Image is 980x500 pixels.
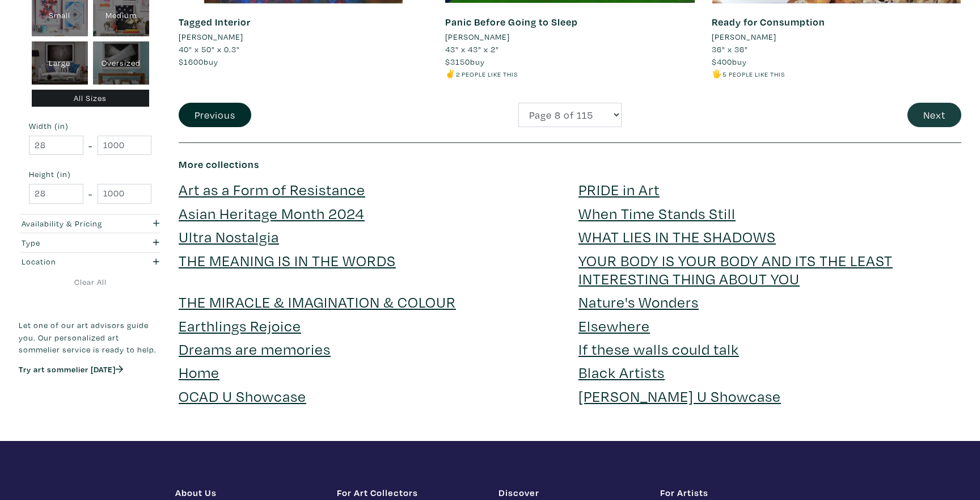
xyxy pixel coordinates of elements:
span: $1600 [179,56,204,67]
span: - [88,138,92,153]
a: [PERSON_NAME] [445,31,695,43]
a: Panic Before Going to Sleep [445,15,578,28]
div: Large [32,42,88,85]
p: Let one of our art advisors guide you. Our personalized art sommelier service is ready to help. [19,319,162,356]
a: Dreams are memories [179,339,331,359]
a: [PERSON_NAME] U Showcase [578,386,781,406]
a: [PERSON_NAME] [712,31,961,43]
li: ✌️ [445,68,695,80]
a: Try art sommelier [DATE] [19,364,123,375]
a: [PERSON_NAME] [179,31,428,43]
a: THE MEANING IS IN THE WORDS [179,250,396,270]
a: WHAT LIES IN THE SHADOWS [578,226,776,246]
span: - [88,186,92,201]
small: 5 people like this [723,70,785,78]
a: When Time Stands Still [578,203,736,223]
span: buy [445,56,485,67]
a: Art as a Form of Resistance [179,179,365,199]
li: [PERSON_NAME] [712,31,776,43]
li: 🖐️ [712,68,961,80]
a: PRIDE in Art [578,179,660,199]
a: Asian Heritage Month 2024 [179,203,365,223]
button: Location [19,253,162,271]
div: All Sizes [32,90,149,107]
small: Height (in) [29,171,151,179]
a: If these walls could talk [578,339,739,359]
span: 40" x 50" x 0.3" [179,44,240,54]
span: $3150 [445,56,470,67]
span: 43" x 43" x 2" [445,44,499,54]
div: Oversized [93,42,149,85]
button: Previous [179,103,251,127]
li: [PERSON_NAME] [445,31,510,43]
a: Ultra Nostalgia [179,226,279,246]
small: 2 people like this [456,70,518,78]
div: Type [22,237,121,249]
h1: For Art Collectors [337,487,481,498]
a: THE MIRACLE & IMAGINATION & COLOUR [179,292,456,312]
a: Clear All [19,276,162,289]
a: Ready for Consumption [712,15,825,28]
span: 36" x 36" [712,44,748,54]
button: Availability & Pricing [19,215,162,233]
small: Width (in) [29,123,151,131]
li: [PERSON_NAME] [179,31,243,43]
button: Type [19,234,162,253]
a: Black Artists [578,362,665,382]
a: Elsewhere [578,316,650,335]
iframe: Customer reviews powered by Trustpilot [19,386,162,410]
h1: About Us [175,487,320,498]
a: OCAD U Showcase [179,386,306,406]
a: YOUR BODY IS YOUR BODY AND ITS THE LEAST INTERESTING THING ABOUT YOU [578,250,893,288]
a: Tagged Interior [179,15,251,28]
div: Availability & Pricing [22,218,121,230]
a: Nature's Wonders [578,292,699,312]
div: Location [22,256,121,268]
span: buy [712,56,747,67]
h1: For Artists [660,487,805,498]
h6: More collections [179,158,961,171]
a: Home [179,362,219,382]
a: Earthlings Rejoice [179,316,301,335]
button: Next [907,103,961,127]
span: $400 [712,56,732,67]
h1: Discover [499,487,643,498]
span: buy [179,56,218,67]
